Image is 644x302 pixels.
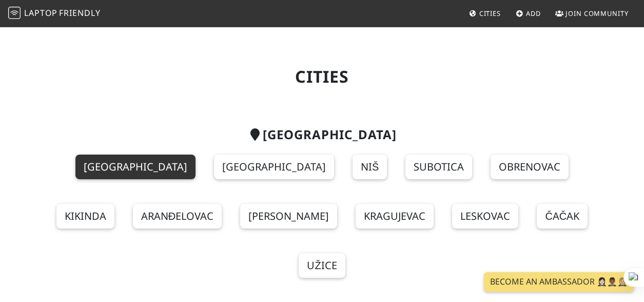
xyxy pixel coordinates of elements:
[405,155,472,179] a: Subotica
[24,7,57,18] span: Laptop
[356,204,434,229] a: Kragujevac
[8,7,21,19] img: LaptopFriendly
[299,253,345,278] a: Užice
[465,4,505,23] a: Cities
[8,5,101,23] a: LaptopFriendly LaptopFriendly
[479,9,501,18] span: Cities
[526,9,541,18] span: Add
[36,127,609,142] h2: [GEOGRAPHIC_DATA]
[537,204,588,229] a: Čačak
[36,67,609,86] h1: Cities
[484,272,634,292] a: Become an Ambassador 🤵🏻‍♀️🤵🏾‍♂️🤵🏼‍♀️
[59,7,100,18] span: Friendly
[214,155,334,179] a: [GEOGRAPHIC_DATA]
[133,204,222,229] a: Aranđelovac
[353,155,387,179] a: Niš
[452,204,518,229] a: Leskovac
[512,4,545,23] a: Add
[491,155,569,179] a: Obrenovac
[240,204,337,229] a: [PERSON_NAME]
[565,9,629,18] span: Join Community
[56,204,114,229] a: Kikinda
[75,155,196,179] a: [GEOGRAPHIC_DATA]
[551,4,633,23] a: Join Community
